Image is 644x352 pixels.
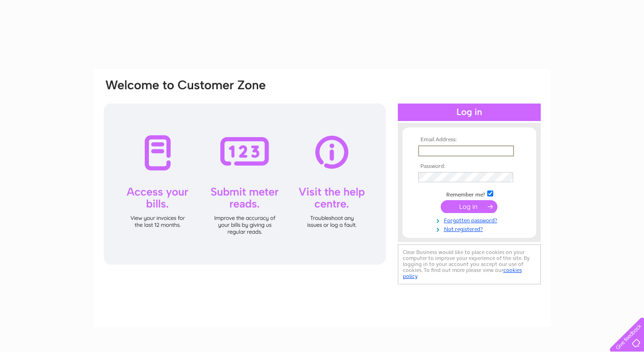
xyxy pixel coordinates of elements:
[441,200,497,213] input: Submit
[416,189,523,198] td: Remember me?
[418,215,523,224] a: Forgotten password?
[398,244,541,284] div: Clear Business would like to place cookies on your computer to improve your experience of the sit...
[418,224,523,233] a: Not registered?
[416,137,523,143] th: Email Address:
[403,267,522,279] a: cookies policy
[416,163,523,170] th: Password:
